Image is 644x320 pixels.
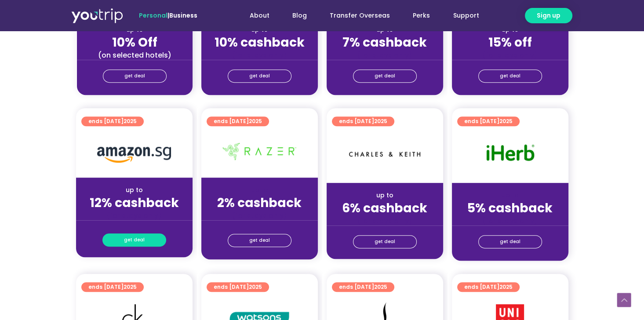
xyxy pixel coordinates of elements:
[478,235,542,248] a: get deal
[214,282,262,292] span: ends [DATE]
[208,51,311,60] div: (for stays only)
[334,191,436,200] div: up to
[342,34,427,51] strong: 7% cashback
[207,282,269,292] a: ends [DATE]2025
[457,282,520,292] a: ends [DATE]2025
[169,11,197,20] a: Business
[499,283,513,291] span: 2025
[375,70,395,82] span: get deal
[124,117,137,125] span: 2025
[124,70,145,82] span: get deal
[88,116,137,126] span: ends [DATE]
[249,283,262,291] span: 2025
[464,282,513,292] span: ends [DATE]
[334,51,436,60] div: (for stays only)
[103,69,167,83] a: get deal
[81,282,144,292] a: ends [DATE]2025
[207,116,269,126] a: ends [DATE]2025
[221,7,490,24] nav: Menu
[353,69,417,83] a: get deal
[375,236,395,248] span: get deal
[215,34,305,51] strong: 10% cashback
[124,283,137,291] span: 2025
[238,7,281,24] a: About
[249,117,262,125] span: 2025
[124,234,145,246] span: get deal
[281,7,318,24] a: Blog
[499,117,513,125] span: 2025
[83,211,186,220] div: (for stays only)
[342,200,427,217] strong: 6% cashback
[374,283,387,291] span: 2025
[332,282,394,292] a: ends [DATE]2025
[208,185,311,195] div: up to
[139,11,197,20] span: |
[90,194,179,211] strong: 12% cashback
[334,216,436,225] div: (for stays only)
[478,69,542,83] a: get deal
[488,34,532,51] strong: 15% off
[102,233,166,247] a: get deal
[339,116,387,126] span: ends [DATE]
[500,236,520,248] span: get deal
[214,116,262,126] span: ends [DATE]
[457,116,520,126] a: ends [DATE]2025
[537,11,560,20] span: Sign up
[339,282,387,292] span: ends [DATE]
[441,7,490,24] a: Support
[464,116,513,126] span: ends [DATE]
[525,8,572,23] a: Sign up
[332,116,394,126] a: ends [DATE]2025
[83,185,186,195] div: up to
[459,191,561,200] div: up to
[374,117,387,125] span: 2025
[217,194,302,211] strong: 2% cashback
[139,11,167,20] span: Personal
[84,51,186,60] div: (on selected hotels)
[228,69,291,83] a: get deal
[500,70,520,82] span: get deal
[467,200,553,217] strong: 5% cashback
[249,70,270,82] span: get deal
[459,51,561,60] div: (for stays only)
[88,282,137,292] span: ends [DATE]
[459,216,561,225] div: (for stays only)
[81,116,144,126] a: ends [DATE]2025
[401,7,441,24] a: Perks
[228,234,291,247] a: get deal
[353,235,417,248] a: get deal
[112,34,157,51] strong: 10% Off
[208,211,311,220] div: (for stays only)
[249,234,270,247] span: get deal
[318,7,401,24] a: Transfer Overseas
